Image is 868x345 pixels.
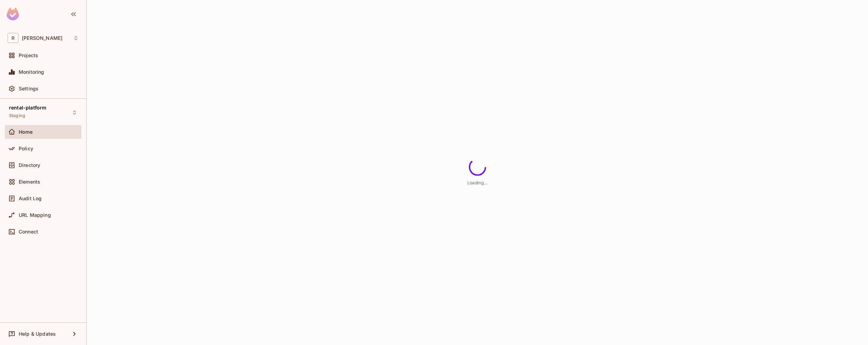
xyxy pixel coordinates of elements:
span: Directory [19,162,40,168]
img: SReyMgAAAABJRU5ErkJggg== [7,8,19,20]
span: Workspace: roy-poc [22,35,62,41]
span: Audit Log [19,196,42,201]
span: R [8,33,18,43]
span: Projects [19,53,38,58]
span: Settings [19,86,38,91]
span: Loading... [467,180,488,185]
span: URL Mapping [19,212,51,218]
span: Connect [19,229,38,235]
span: rental-platform [9,105,46,110]
span: Monitoring [19,69,44,75]
span: Policy [19,146,33,151]
span: Home [19,129,33,135]
span: Elements [19,179,40,185]
span: Help & Updates [19,331,56,337]
span: Staging [9,113,25,118]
